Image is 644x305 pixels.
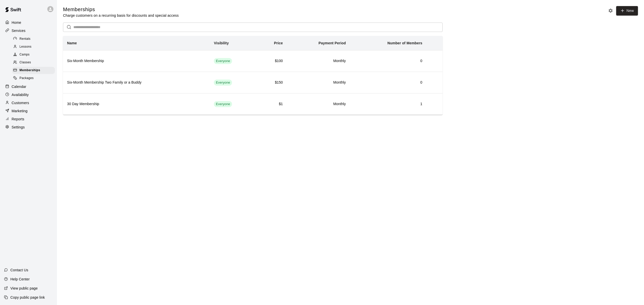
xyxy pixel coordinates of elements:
b: Price [274,41,283,45]
a: Rentals [12,35,57,43]
p: Settings [12,125,25,130]
p: Charge customers on a recurring basis for discounts and special access [63,13,179,18]
span: Everyone [214,59,232,64]
h6: 0 [354,58,422,64]
p: Home [12,20,21,25]
span: Memberships [19,68,40,73]
span: Camps [19,52,30,57]
button: Memberships settings [607,7,614,14]
p: Marketing [12,108,28,113]
a: Packages [12,74,57,82]
span: Everyone [214,102,232,107]
span: Everyone [214,80,232,85]
h6: Monthly [291,80,346,85]
span: Lessons [19,44,32,49]
p: View public page [10,286,38,291]
div: Rentals [12,35,55,43]
a: Marketing [4,107,53,115]
p: Services [12,28,26,33]
h6: Monthly [291,58,346,64]
p: Availability [12,92,29,97]
table: simple table [63,36,443,115]
h6: $150 [261,80,283,85]
span: Classes [19,60,31,65]
b: Payment Period [319,41,346,45]
a: Memberships [12,67,57,74]
a: Customers [4,99,53,107]
h6: Six-Month Membership [67,58,206,64]
h6: $1 [261,101,283,107]
h6: 30 Day Membership [67,101,206,107]
span: Packages [19,76,34,81]
b: Visibility [214,41,229,45]
a: Classes [12,59,57,67]
div: Lessons [12,43,55,50]
p: Copy public page link [10,295,45,300]
b: Number of Members [387,41,422,45]
a: Calendar [4,83,53,90]
a: Services [4,27,53,34]
h6: 1 [354,101,422,107]
div: Classes [12,59,55,66]
a: Availability [4,91,53,99]
span: Rentals [19,36,31,42]
div: This membership is visible to all customers [214,58,232,64]
h6: Six-Month Membership Two Family or a Buddy [67,80,206,85]
p: Calendar [12,84,26,89]
h6: Monthly [291,101,346,107]
a: Camps [12,51,57,59]
h5: Memberships [63,6,179,13]
a: New [616,6,638,15]
div: Packages [12,75,55,82]
p: Help Center [10,277,30,282]
h6: 0 [354,80,422,85]
div: This membership is visible to all customers [214,101,232,107]
p: Customers [12,100,29,105]
div: Camps [12,51,55,58]
h6: $100 [261,58,283,64]
a: Settings [4,123,53,131]
div: This membership is visible to all customers [214,80,232,86]
div: Memberships [12,67,55,74]
a: Home [4,19,53,26]
a: Lessons [12,43,57,51]
p: Contact Us [10,268,28,273]
p: Reports [12,117,24,122]
a: Reports [4,115,53,123]
b: Name [67,41,77,45]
